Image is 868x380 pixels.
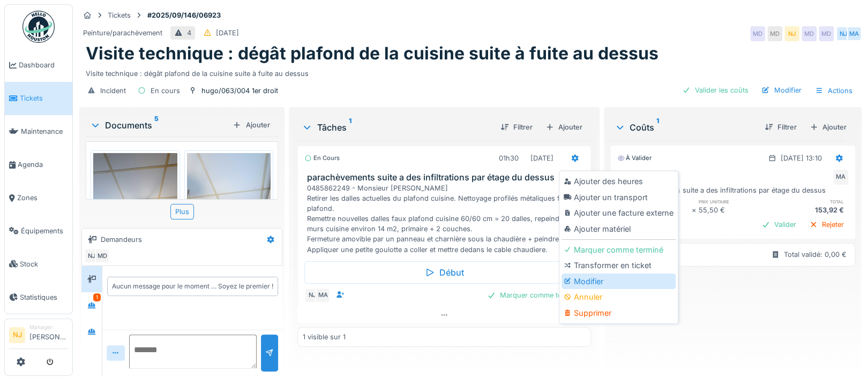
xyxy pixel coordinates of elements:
div: Marquer comme terminé [483,288,584,302]
div: Plus [170,204,194,219]
img: 2f2u2lmt8rxtp1369skdwndgt8s1 [93,153,177,265]
span: Maintenance [21,126,68,136]
sup: 5 [154,119,159,132]
div: Modifier [757,83,806,97]
div: En cours [304,154,339,163]
div: MD [750,26,765,41]
div: Supprimer [562,305,676,321]
div: 1 [93,293,101,301]
div: [DATE] [216,28,239,38]
div: Filtrer [496,120,537,134]
div: MD [802,26,817,41]
div: Ajouter un transport [562,189,676,206]
li: NJ [9,327,25,343]
div: 4 [187,28,191,38]
div: hugo/063/004 1er droit [201,86,278,96]
span: Dashboard [19,60,68,70]
div: Tickets [108,10,131,20]
div: 01h30 [499,153,519,163]
h3: parachèvements suite a des infiltrations par étage du dessus [306,172,586,183]
h6: total [773,198,848,205]
div: À valider [617,154,652,163]
h1: Visite technique : dégât plafond de la cuisine suite à fuite au dessus [86,43,659,64]
div: Début [304,261,583,284]
div: Documents [90,119,228,132]
div: parachèvements suite a des infiltrations par étage du dessus [617,185,826,195]
div: Valider les coûts [678,83,753,97]
div: Total validé: 0,00 € [784,249,847,260]
div: Ajouter [228,118,274,132]
span: Tickets [20,93,68,103]
span: Stock [20,259,68,269]
div: Marquer comme terminé [562,242,676,258]
div: Valider [757,217,800,232]
div: Ajouter [541,120,587,134]
div: NJ [836,26,851,41]
div: MA [833,170,848,185]
div: Coûts [615,121,756,134]
sup: 1 [348,121,351,134]
div: 153,92 € [773,205,848,215]
div: MA [315,288,330,303]
span: Équipements [21,226,68,236]
div: Filtrer [760,120,801,134]
div: Demandeurs [101,234,142,245]
div: MA [847,26,862,41]
div: Modifier [562,273,676,290]
div: Ajouter matériel [562,221,676,237]
div: [DATE] 13:10 [781,153,822,163]
div: Manager [29,323,68,331]
div: 55,50 € [699,205,774,215]
div: Ajouter une facture externe [562,205,676,221]
div: Visite technique : dégât plafond de la cuisine suite à fuite au dessus [86,64,855,79]
div: 1 visible sur 1 [302,332,345,342]
div: Rejeter [805,217,848,232]
div: Tâches [302,121,491,134]
div: 0485862249 - Monsieur [PERSON_NAME] Retirer les dalles actuelles du plafond cuisine. Nettoyage pr... [306,183,586,255]
h6: prix unitaire [699,198,774,205]
div: Ajouter des heures [562,173,676,189]
div: Annuler [562,289,676,305]
sup: 1 [656,121,659,134]
div: NJ [784,26,799,41]
div: Aucun message pour le moment … Soyez le premier ! [112,282,273,291]
div: × [692,205,699,215]
img: Badge_color-CXgf-gQk.svg [23,11,55,43]
div: Peinture/parachèvement [83,28,162,38]
span: Statistiques [20,292,68,302]
div: Incident [100,86,126,96]
div: NJ [84,248,99,263]
div: MD [767,26,782,41]
span: Agenda [18,159,68,170]
span: Zones [17,193,68,203]
div: En cours [151,86,180,96]
div: Ajouter [805,120,851,134]
img: tcbh8jo1rq2t613m6ic3ht7cdilt [187,153,271,265]
div: NJ [304,288,319,303]
div: MD [819,26,834,41]
strong: #2025/09/146/06923 [143,10,225,20]
div: Actions [810,83,857,98]
div: MD [95,248,110,263]
div: [DATE] [530,153,553,163]
div: Transformer en ticket [562,257,676,273]
li: [PERSON_NAME] [29,323,68,346]
div: Intervention [617,168,676,181]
